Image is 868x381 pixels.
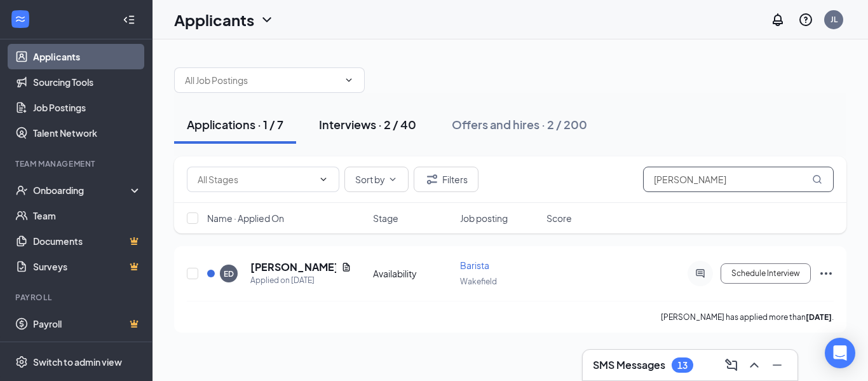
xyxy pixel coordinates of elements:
[259,12,275,27] svg: ChevronDown
[770,357,785,373] svg: Minimize
[460,260,489,271] span: Barista
[747,357,762,373] svg: ChevronUp
[187,116,283,132] div: Applications · 1 / 7
[15,356,28,368] svg: Settings
[677,360,688,371] div: 13
[593,358,665,372] h3: SMS Messages
[831,14,837,25] div: JL
[250,260,336,274] h5: [PERSON_NAME]
[724,357,739,373] svg: ComposeMessage
[33,311,142,336] a: PayrollCrown
[460,277,497,286] span: Wakefield
[33,184,131,197] div: Onboarding
[825,338,855,368] div: Open Intercom Messenger
[388,174,398,184] svg: ChevronDown
[452,116,587,132] div: Offers and hires · 2 / 200
[15,158,139,169] div: Team Management
[224,268,234,279] div: ED
[33,356,122,368] div: Switch to admin view
[693,268,708,279] svg: ActiveChat
[185,73,339,87] input: All Job Postings
[15,292,139,303] div: Payroll
[546,212,572,225] span: Score
[174,9,254,31] h1: Applicants
[344,167,409,192] button: Sort byChevronDown
[721,263,811,284] button: Schedule Interview
[818,266,834,281] svg: Ellipses
[798,12,813,27] svg: QuestionInfo
[744,355,764,375] button: ChevronUp
[341,262,351,272] svg: Document
[460,212,508,225] span: Job posting
[373,212,398,225] span: Stage
[344,75,354,85] svg: ChevronDown
[33,120,142,146] a: Talent Network
[33,228,142,254] a: DocumentsCrown
[355,175,385,184] span: Sort by
[721,355,742,375] button: ComposeMessage
[414,167,478,192] button: Filter Filters
[33,69,142,95] a: Sourcing Tools
[33,203,142,228] a: Team
[767,355,787,375] button: Minimize
[812,174,822,184] svg: MagnifyingGlass
[770,12,785,27] svg: Notifications
[318,174,329,184] svg: ChevronDown
[123,13,135,26] svg: Collapse
[643,167,834,192] input: Search in applications
[806,312,832,322] b: [DATE]
[198,172,313,186] input: All Stages
[424,172,440,187] svg: Filter
[319,116,416,132] div: Interviews · 2 / 40
[14,13,27,25] svg: WorkstreamLogo
[15,184,28,197] svg: UserCheck
[33,95,142,120] a: Job Postings
[250,274,351,287] div: Applied on [DATE]
[373,267,452,280] div: Availability
[661,312,834,322] p: [PERSON_NAME] has applied more than .
[33,44,142,69] a: Applicants
[33,254,142,279] a: SurveysCrown
[207,212,284,225] span: Name · Applied On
